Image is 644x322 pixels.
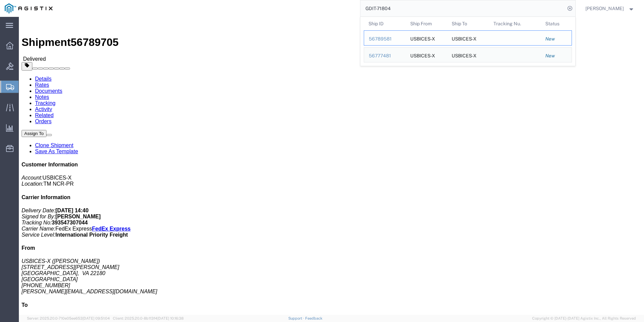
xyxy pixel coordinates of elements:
a: Feedback [305,316,322,320]
th: Ship To [447,17,489,30]
span: Mitchell Mattocks [585,5,624,12]
th: Status [541,17,572,30]
span: Client: 2025.20.0-8b113f4 [113,316,184,320]
div: USBICES-X [452,31,477,45]
div: USBICES-X [452,48,477,62]
div: 56789581 [369,35,401,43]
div: New [545,35,567,43]
input: Search for shipment number, reference number [360,0,565,17]
span: [DATE] 09:51:04 [83,316,110,320]
iframe: FS Legacy Container [19,17,644,315]
div: 56777481 [369,52,401,59]
th: Ship From [405,17,447,30]
span: Copyright © [DATE]-[DATE] Agistix Inc., All Rights Reserved [532,316,636,321]
th: Tracking Nu. [488,17,541,30]
div: USBICES-X [410,31,435,45]
span: Server: 2025.20.0-710e05ee653 [27,316,110,320]
a: Support [288,316,305,320]
table: Search Results [364,17,575,66]
div: New [545,52,567,59]
div: USBICES-X [410,48,435,62]
th: Ship ID [364,17,406,30]
button: [PERSON_NAME] [585,4,635,12]
span: [DATE] 10:16:38 [157,316,184,320]
img: logo [5,3,53,14]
